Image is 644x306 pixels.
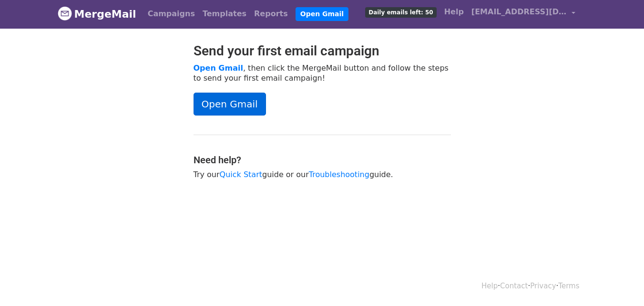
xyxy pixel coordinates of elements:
a: Quick Start [220,170,262,179]
iframe: Chat Widget [596,260,644,306]
h2: Send your first email campaign [194,43,451,59]
a: Open Gmail [194,63,243,73]
a: Help [440,2,468,21]
a: Campaigns [144,4,199,23]
p: Try our guide or our guide. [194,169,451,179]
img: MergeMail logo [58,6,72,21]
a: Troubleshooting [309,170,369,179]
a: MergeMail [58,4,136,24]
a: Privacy [530,282,556,290]
p: , then click the MergeMail button and follow the steps to send your first email campaign! [194,63,451,83]
h4: Need help? [194,154,451,166]
a: Open Gmail [296,7,348,21]
span: Daily emails left: 50 [365,7,436,18]
a: Help [481,282,498,290]
a: Contact [500,282,528,290]
div: · · · [51,266,594,306]
a: Terms [558,282,579,290]
a: Reports [250,4,292,23]
a: Templates [199,4,250,23]
a: [EMAIL_ADDRESS][DOMAIN_NAME] [468,2,579,25]
a: Daily emails left: 50 [361,2,440,21]
a: Open Gmail [194,93,266,116]
span: [EMAIL_ADDRESS][DOMAIN_NAME] [471,6,567,18]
